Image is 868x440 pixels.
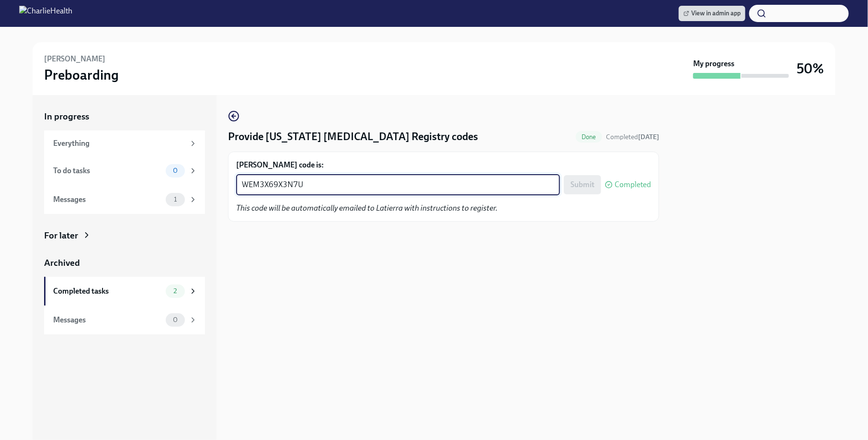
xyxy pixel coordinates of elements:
[44,185,205,214] a: Messages1
[44,277,205,306] a: Completed tasks2
[615,181,651,189] span: Completed
[53,315,162,325] div: Messages
[236,203,498,213] em: This code will be automatically emailed to Latierra with instructions to register.
[606,132,659,142] span: September 25th, 2025 15:29
[679,6,745,21] a: View in admin app
[606,133,659,141] span: Completed
[167,167,183,174] span: 0
[44,131,205,156] a: Everything
[576,133,602,141] span: Done
[638,133,659,141] strong: [DATE]
[168,196,183,203] span: 1
[44,306,205,334] a: Messages0
[44,110,205,123] a: In progress
[44,257,205,269] a: Archived
[44,156,205,185] a: To do tasks0
[44,66,119,83] h3: Preboarding
[44,229,78,242] div: For later
[242,179,554,190] textarea: WEM3X69X3N7U
[167,316,183,323] span: 0
[228,130,478,144] h4: Provide [US_STATE] [MEDICAL_DATA] Registry codes
[53,166,162,176] div: To do tasks
[53,138,185,149] div: Everything
[168,287,183,295] span: 2
[19,6,72,21] img: CharlieHealth
[53,286,162,297] div: Completed tasks
[684,9,741,18] span: View in admin app
[53,194,162,205] div: Messages
[236,160,651,170] label: [PERSON_NAME] code is:
[797,60,824,77] h3: 50%
[693,59,734,69] strong: My progress
[44,229,205,242] a: For later
[44,54,105,64] h6: [PERSON_NAME]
